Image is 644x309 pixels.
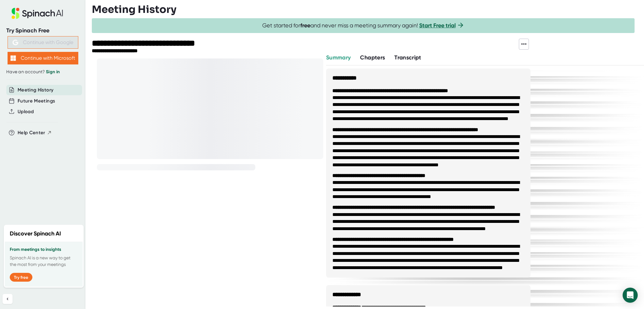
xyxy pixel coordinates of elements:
button: Collapse sidebar [3,294,13,304]
button: Continue with Google [8,36,78,49]
button: Transcript [394,53,421,62]
h3: Meeting History [92,3,176,15]
a: Sign in [46,69,60,74]
a: Start Free trial [419,22,456,29]
button: Chapters [360,53,385,62]
span: Help Center [18,129,45,136]
button: Continue with Microsoft [8,52,78,64]
b: free [300,22,310,29]
img: Aehbyd4JwY73AAAAAElFTkSuQmCC [13,40,18,45]
button: Upload [18,108,34,115]
h3: From meetings to insights [10,247,78,252]
div: Open Intercom Messenger [623,288,638,303]
div: Try Spinach Free [6,27,79,34]
button: Meeting History [18,86,53,94]
button: Help Center [18,129,52,136]
button: Try free [10,273,32,282]
div: Have an account? [6,69,79,75]
p: Spinach AI is a new way to get the most from your meetings [10,255,78,268]
span: Transcript [394,54,421,61]
button: Summary [326,53,351,62]
span: Get started for and never miss a meeting summary again! [262,22,464,29]
h2: Discover Spinach AI [10,229,61,238]
button: Future Meetings [18,97,55,105]
span: Summary [326,54,351,61]
span: Chapters [360,54,385,61]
